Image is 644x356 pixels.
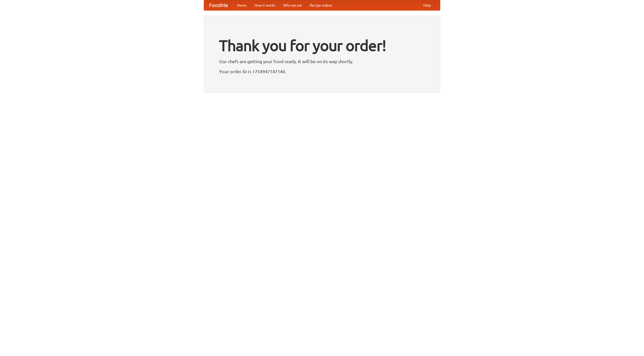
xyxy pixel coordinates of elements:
a: Help [419,0,435,10]
p: Our chefs are getting your food ready. It will be on its way shortly. [219,58,425,65]
a: FoodMe [204,0,233,10]
a: How it works [251,0,279,10]
a: Who we are [279,0,306,10]
h1: Thank you for your order! [219,33,425,58]
p: Your order ID is 1754947147140. [219,68,425,75]
a: Home [233,0,251,10]
a: Recipe videos [306,0,336,10]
